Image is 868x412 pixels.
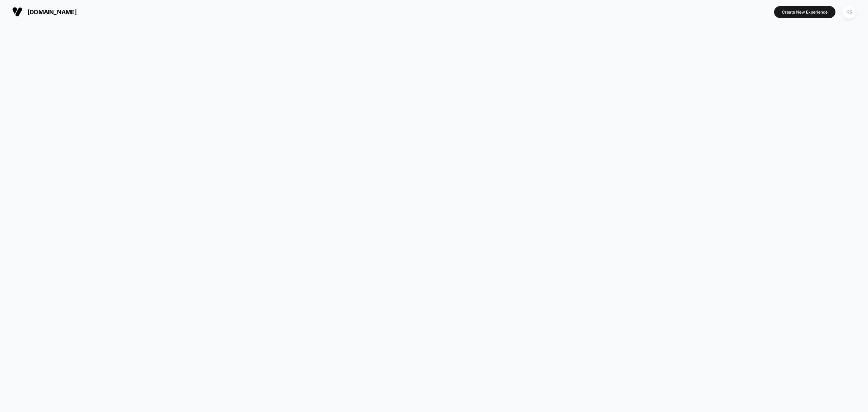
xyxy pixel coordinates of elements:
button: Create New Experience [774,6,835,18]
span: [DOMAIN_NAME] [27,8,77,16]
button: [DOMAIN_NAME] [10,6,79,17]
div: KS [843,5,856,19]
img: Visually logo [12,7,22,17]
button: KS [841,5,858,19]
